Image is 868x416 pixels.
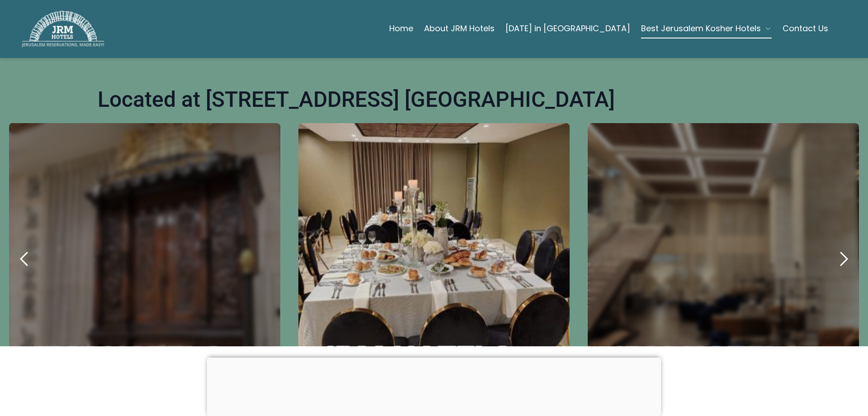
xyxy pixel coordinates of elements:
[828,244,859,274] button: next
[641,19,772,38] button: Best Jerusalem Kosher Hotels
[98,87,615,112] h1: Located at [STREET_ADDRESS] [GEOGRAPHIC_DATA]
[207,358,661,414] iframe: Advertisement
[424,19,495,38] a: About JRM Hotels
[9,244,40,274] button: previous
[641,22,761,35] span: Best Jerusalem Kosher Hotels
[389,19,413,38] a: Home
[505,19,630,38] a: [DATE] in [GEOGRAPHIC_DATA]
[783,19,828,38] a: Contact Us
[22,11,104,47] img: JRM Hotels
